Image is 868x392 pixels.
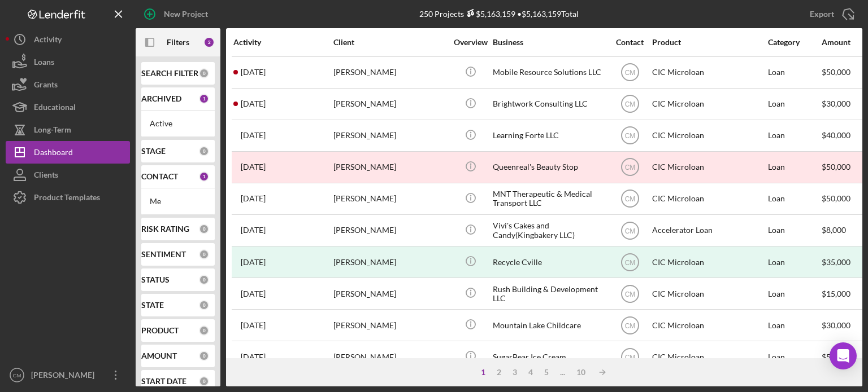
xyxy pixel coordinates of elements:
div: 0 [199,351,209,361]
span: $30,000 [822,99,850,108]
div: CIC Microloan [652,310,765,340]
div: Educational [34,96,76,121]
button: Grants [6,73,130,96]
b: STAGE [141,147,166,156]
div: 0 [199,376,209,386]
time: 2025-09-25 18:11 [241,131,266,140]
span: $50,000 [822,352,850,362]
div: CIC Microloan [652,89,765,119]
div: Loan [768,152,821,182]
div: Dashboard [34,141,73,166]
time: 2025-09-26 01:57 [241,99,266,108]
div: Loans [34,51,54,76]
div: 2 [491,368,507,377]
div: 0 [199,300,209,310]
text: CM [624,100,635,108]
div: Client [333,38,446,47]
div: Product [652,38,765,47]
text: CM [624,164,635,171]
div: CIC Microloan [652,184,765,214]
div: Contact [609,38,651,47]
div: CIC Microloan [652,152,765,182]
text: CM [624,69,635,77]
div: [PERSON_NAME] [333,310,446,340]
div: $35,000 [822,247,864,277]
div: CIC Microloan [652,342,765,372]
div: Loan [768,247,821,277]
button: New Project [136,3,219,25]
div: Active [150,119,206,128]
div: Business [493,38,606,47]
b: Filters [167,38,189,47]
div: 1 [199,94,209,104]
div: 2 [203,37,215,48]
div: Open Intercom Messenger [830,342,857,369]
div: 0 [199,146,209,156]
button: CM[PERSON_NAME] [6,364,130,386]
text: CM [13,372,21,378]
text: CM [624,321,635,329]
div: Loan [768,184,821,214]
div: Category [768,38,821,47]
div: [PERSON_NAME] [333,279,446,309]
div: [PERSON_NAME] [333,152,446,182]
div: Queenreal's Beauty Stop [493,152,606,182]
div: 10 [571,368,591,377]
div: 1 [199,171,209,182]
text: CM [624,353,635,361]
div: 4 [523,368,539,377]
div: Loan [768,58,821,87]
div: [PERSON_NAME] [333,247,446,277]
a: Educational [6,96,130,118]
div: 0 [199,275,209,285]
button: Loans [6,51,130,73]
div: 250 Projects • $5,163,159 Total [419,9,579,19]
span: $15,000 [822,289,850,298]
time: 2025-09-25 17:01 [241,162,266,171]
button: Long-Term [6,118,130,141]
b: START DATE [141,377,186,386]
time: 2025-09-30 15:05 [241,68,266,77]
div: 0 [199,249,209,259]
div: Activity [233,38,332,47]
div: CIC Microloan [652,58,765,87]
text: CM [624,227,635,235]
b: PRODUCT [141,326,179,335]
div: Clients [34,164,58,189]
b: AMOUNT [141,351,177,360]
button: Clients [6,164,130,186]
text: CM [624,132,635,140]
a: Product Templates [6,186,130,209]
a: Activity [6,28,130,51]
div: ... [554,368,571,377]
div: Mountain Lake Childcare [493,310,606,340]
b: SENTIMENT [141,250,186,259]
b: ARCHIVED [141,94,181,103]
div: Loan [768,279,821,309]
div: Mobile Resource Solutions LLC [493,58,606,87]
span: $30,000 [822,320,850,330]
div: Rush Building & Development LLC [493,279,606,309]
div: [PERSON_NAME] [333,342,446,372]
b: CONTACT [141,172,178,181]
div: 0 [199,224,209,234]
div: CIC Microloan [652,121,765,151]
div: New Project [164,3,208,25]
button: Dashboard [6,141,130,164]
div: 5 [539,368,554,377]
span: $50,000 [822,67,850,77]
time: 2025-09-18 12:50 [241,258,266,267]
div: SugarBear Ice Cream [493,342,606,372]
div: [PERSON_NAME] [333,89,446,119]
b: SEARCH FILTER [141,69,198,78]
div: [PERSON_NAME] [28,364,102,389]
div: Loan [768,342,821,372]
text: CM [624,258,635,266]
div: MNT Therapeutic & Medical Transport LLC [493,184,606,214]
text: CM [624,290,635,298]
div: Amount [822,38,864,47]
div: Long-Term [34,118,71,144]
